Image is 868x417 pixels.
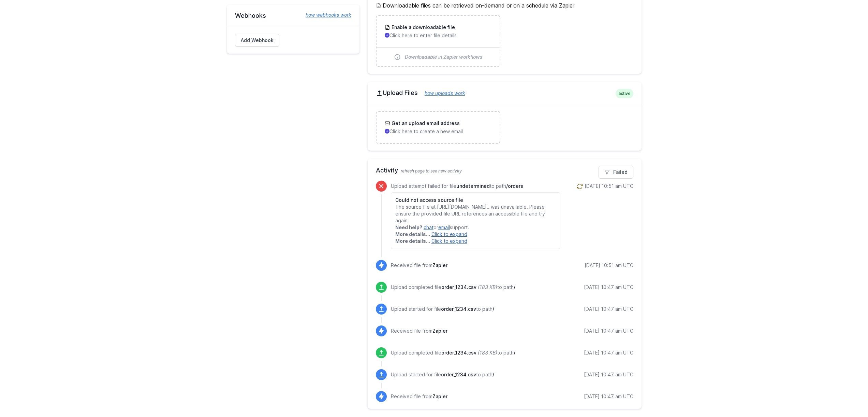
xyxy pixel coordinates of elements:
[377,112,500,143] a: Get an upload email address Click here to create a new email
[834,383,860,409] iframe: Drift Widget Chat Controller
[431,231,467,237] a: Click to expand
[395,197,556,204] h6: Could not access source file
[599,166,633,179] a: Failed
[456,183,490,189] span: undetermined
[438,224,450,230] a: email
[391,349,515,356] p: Upload completed file to path
[391,393,447,400] p: Received file from
[235,34,279,47] a: Add Webhook
[492,372,494,377] span: /
[391,284,515,291] p: Upload completed file to path
[401,168,462,173] span: refresh page to see new activity
[376,89,633,97] h2: Upload Files
[514,284,515,290] span: /
[391,262,447,269] p: Received file from
[478,350,497,356] i: (183 KB)
[616,89,633,98] span: active
[441,284,476,290] span: order_1234.csv
[584,328,633,334] div: [DATE] 10:47 am UTC
[391,328,447,334] p: Received file from
[391,306,494,312] p: Upload started for file to path
[441,372,476,377] span: order_1234.csv
[395,238,430,244] strong: More details...
[584,393,633,400] div: [DATE] 10:47 am UTC
[432,262,447,268] span: Zapier
[395,224,556,231] p: or support.
[391,371,494,378] p: Upload started for file to path
[584,306,633,312] div: [DATE] 10:47 am UTC
[432,393,447,399] span: Zapier
[395,231,430,237] strong: More details...
[299,12,351,18] a: how webhooks work
[390,24,455,31] h3: Enable a downloadable file
[235,12,351,20] h2: Webhooks
[385,32,491,39] p: Click here to enter file details
[376,1,633,10] h5: Downloadable files can be retrieved on-demand or on a schedule via Zapier
[506,183,523,189] span: /orders
[432,328,447,334] span: Zapier
[376,166,633,175] h2: Activity
[424,224,433,230] a: chat
[385,128,491,135] p: Click here to create a new email
[377,16,500,66] a: Enable a downloadable file Click here to enter file details Downloadable in Zapier workflows
[418,90,465,96] a: how uploads work
[391,183,560,190] p: Upload attempt failed for file to path
[514,350,515,356] span: /
[390,120,460,127] h3: Get an upload email address
[585,262,633,269] div: [DATE] 10:51 am UTC
[395,204,556,224] p: The source file at [URL][DOMAIN_NAME].. was unavailable. Please ensure the provided file URL refe...
[585,183,633,190] div: [DATE] 10:51 am UTC
[584,371,633,378] div: [DATE] 10:47 am UTC
[441,306,476,312] span: order_1234.csv
[584,284,633,291] div: [DATE] 10:47 am UTC
[395,224,422,230] strong: Need help?
[405,54,483,60] span: Downloadable in Zapier workflows
[478,284,497,290] i: (183 KB)
[431,238,467,244] a: Click to expand
[584,349,633,356] div: [DATE] 10:47 am UTC
[492,306,494,312] span: /
[441,350,476,356] span: order_1234.csv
